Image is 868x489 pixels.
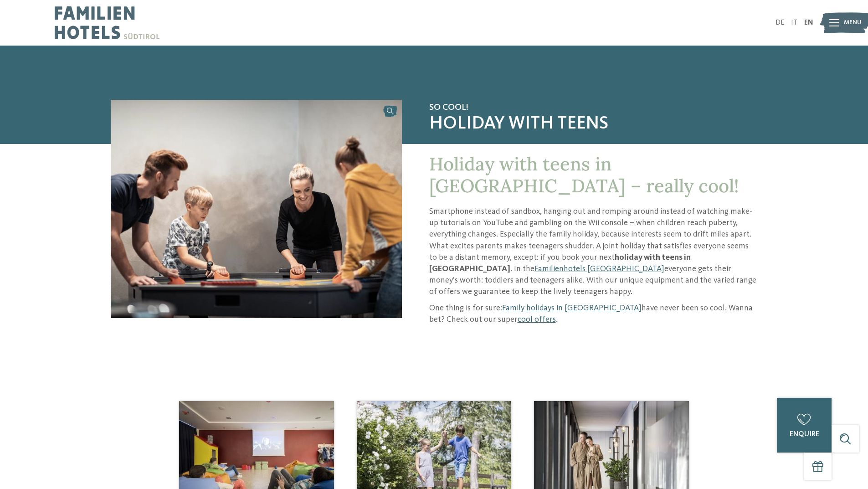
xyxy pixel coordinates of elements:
[776,19,784,26] a: DE
[790,431,819,438] span: enquire
[429,253,691,273] strong: holiday with teens in [GEOGRAPHIC_DATA]
[429,206,758,298] p: Smartphone instead of sandbox, hanging out and romping around instead of watching make-up tutoria...
[777,398,832,453] a: enquire
[844,18,862,27] span: Menu
[111,100,402,318] img: Fancy a holiday in South Tyrol with teens?
[429,152,739,197] span: Holiday with teens in [GEOGRAPHIC_DATA] – really cool!
[429,102,758,113] span: So cool!
[791,19,797,26] a: IT
[429,113,758,135] span: Holiday with teens
[429,303,758,325] p: One thing is for sure: have never been so cool. Wanna bet? Check out our super .
[518,315,556,324] a: cool offers
[804,19,813,26] a: EN
[502,304,642,312] a: Family holidays in [GEOGRAPHIC_DATA]
[534,265,664,273] a: Familienhotels [GEOGRAPHIC_DATA]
